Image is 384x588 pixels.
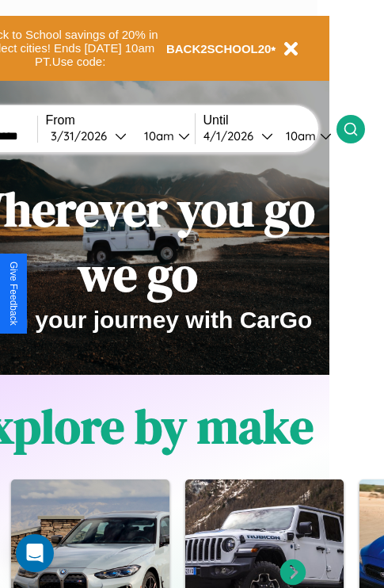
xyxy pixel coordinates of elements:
div: 4 / 1 / 2026 [203,128,261,143]
div: Open Intercom Messenger [16,534,54,572]
div: Give Feedback [8,262,19,326]
label: Until [203,113,336,128]
div: 10am [278,128,320,143]
label: From [46,113,195,128]
div: 3 / 31 / 2026 [51,128,115,143]
button: 10am [131,128,195,144]
b: BACK2SCHOOL20 [166,42,272,55]
button: 3/31/2026 [46,128,131,144]
div: 10am [136,128,178,143]
button: 10am [273,128,336,144]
